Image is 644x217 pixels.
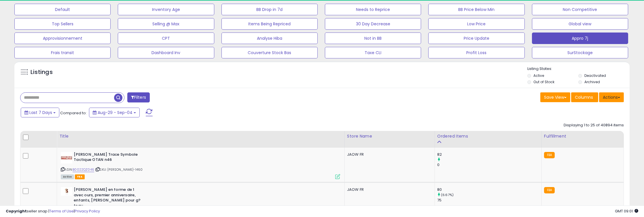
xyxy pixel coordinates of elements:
[127,92,150,102] button: Filters
[31,68,53,76] h5: Listings
[437,198,541,203] div: 75
[527,66,630,72] p: Listing States:
[61,174,74,179] span: All listings currently available for purchase on Amazon
[347,133,432,139] div: Store Name
[118,47,214,58] button: Dashboard Inv
[584,79,600,84] label: Archived
[544,187,555,193] small: FBA
[437,133,539,139] div: Ordered Items
[29,110,52,115] span: Last 7 Days
[73,167,94,172] a: B0022QZ046
[599,92,624,102] button: Actions
[118,18,214,30] button: Selling @ Max
[532,47,628,58] button: SurStockage
[21,108,59,117] button: Last 7 Days
[61,152,340,179] div: ASIN:
[6,209,100,214] div: seller snap | |
[533,73,544,78] label: Active
[544,152,555,158] small: FBA
[49,208,74,214] a: Terms of Use
[221,47,318,58] button: Couverture Stock Bas
[95,167,143,172] span: | SKU: [PERSON_NAME]-1460
[14,4,111,15] button: Default
[14,33,111,44] button: Approvisionnement
[61,152,72,163] img: 41VJ8fT2r5L._SL40_.jpg
[75,208,100,214] a: Privacy Policy
[540,92,570,102] button: Save View
[533,79,554,84] label: Out of Stock
[118,33,214,44] button: CPT
[325,18,421,30] button: 30 Day Decrease
[532,4,628,15] button: Non Competitive
[325,33,421,44] button: Not in BB
[59,133,342,139] div: Title
[14,18,111,30] button: Top Sellers
[98,110,132,115] span: Aug-29 - Sep-04
[74,187,144,210] b: [PERSON_NAME] en forme de 1 avec ours, premier anniversaire, enfants, [PERSON_NAME] pour g?teau
[571,92,598,102] button: Columns
[615,208,638,214] span: 2025-09-12 09:01 GMT
[428,47,524,58] button: Profit Loss
[532,33,628,44] button: Appro 7j
[347,187,430,192] div: JAOW FR
[437,152,541,157] div: 82
[428,33,524,44] button: Price Update
[564,123,624,128] div: Displaying 1 to 25 of 40894 items
[6,208,27,214] strong: Copyright
[75,174,85,179] span: FBA
[60,110,87,116] span: Compared to:
[61,187,72,196] img: 31PEQ2-S+BL._SL40_.jpg
[14,47,111,58] button: Frais transit
[347,152,430,157] div: JAOW FR
[437,187,541,192] div: 80
[221,18,318,30] button: Items Being Repriced
[532,18,628,30] button: Global view
[325,4,421,15] button: Needs to Reprice
[221,4,318,15] button: BB Drop in 7d
[441,193,454,197] small: (6.67%)
[575,94,593,100] span: Columns
[74,152,144,164] b: [PERSON_NAME] Trace Symbole Tactique OTAN n46
[89,108,140,117] button: Aug-29 - Sep-04
[428,4,524,15] button: BB Price Below Min
[325,47,421,58] button: Taxe CLI
[428,18,524,30] button: Low Price
[118,4,214,15] button: Inventory Age
[221,33,318,44] button: Analyse Hiba
[437,162,541,167] div: 0
[584,73,606,78] label: Deactivated
[544,133,621,139] div: Fulfillment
